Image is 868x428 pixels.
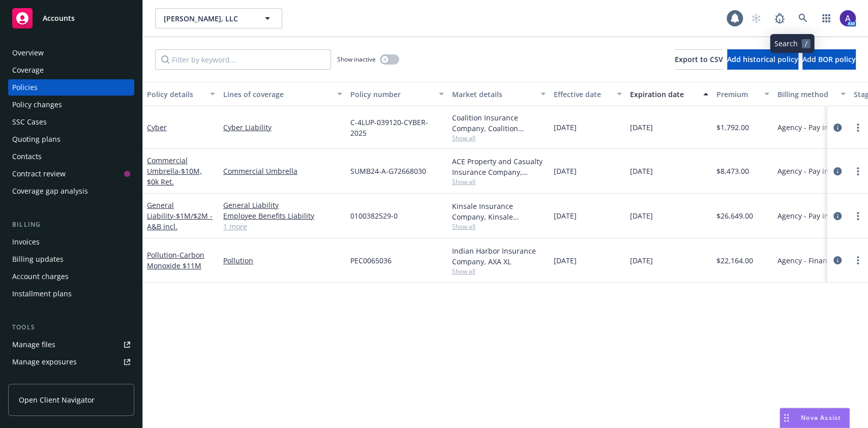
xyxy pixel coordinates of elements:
span: [DATE] [630,166,653,176]
span: SUMB24-A-G72668030 [350,166,426,176]
button: Effective date [550,82,626,106]
a: Switch app [816,8,836,28]
a: Report a Bug [769,8,790,28]
div: Installment plans [12,286,72,302]
div: Billing [8,220,134,230]
div: Policy number [350,89,433,100]
input: Filter by keyword... [155,49,331,70]
a: Employee Benefits Liability [223,210,342,221]
a: more [852,121,864,134]
a: circleInformation [831,210,844,222]
div: Manage certificates [12,371,79,387]
div: Account charges [12,268,69,285]
span: Show all [452,177,546,186]
a: Policy changes [8,97,134,113]
span: $1,792.00 [716,122,749,133]
span: 0100382529-0 [350,210,398,221]
div: Billing method [777,89,834,100]
a: Commercial Umbrella [147,156,202,187]
a: Contacts [8,148,134,165]
span: [DATE] [630,210,653,221]
div: Manage files [12,337,55,353]
div: Premium [716,89,758,100]
a: Pollution [147,250,204,270]
a: more [852,165,864,177]
span: Show inactive [337,55,376,64]
button: Add BOR policy [802,49,856,70]
span: [DATE] [630,255,653,266]
div: Market details [452,89,534,100]
span: Agency - Pay in full [777,210,842,221]
button: Export to CSV [675,49,723,70]
div: Lines of coverage [223,89,331,100]
a: more [852,210,864,222]
div: Policy details [147,89,204,100]
span: - $1M/$2M - A&B incl. [147,211,213,231]
span: - Carbon Monoxide $11M [147,250,204,270]
div: Indian Harbor Insurance Company, AXA XL [452,246,546,267]
span: Agency - Financed [777,255,840,266]
a: 1 more [223,221,342,232]
div: SSC Cases [12,114,47,130]
a: Cyber [147,123,167,132]
a: Search [793,8,813,28]
div: Overview [12,45,44,61]
div: Kinsale Insurance Company, Kinsale Insurance, CRC Group [452,201,546,222]
a: Coverage gap analysis [8,183,134,199]
div: Contacts [12,148,42,165]
img: photo [840,10,856,26]
span: [DATE] [554,122,577,133]
div: Billing updates [12,251,64,267]
span: Add historical policy [727,54,798,64]
div: Quoting plans [12,131,61,147]
a: Overview [8,45,134,61]
span: Agency - Pay in full [777,122,842,133]
span: [DATE] [630,122,653,133]
button: Expiration date [626,82,712,106]
button: Policy number [346,82,448,106]
span: C-4LUP-039120-CYBER-2025 [350,117,444,138]
span: Show all [452,134,546,142]
span: $22,164.00 [716,255,753,266]
a: circleInformation [831,254,844,266]
a: circleInformation [831,121,844,134]
span: PEC0065036 [350,255,392,266]
div: Tools [8,322,134,332]
div: Contract review [12,166,66,182]
a: Quoting plans [8,131,134,147]
button: Nova Assist [780,408,850,428]
a: Cyber Liability [223,122,342,133]
span: Export to CSV [675,54,723,64]
div: Coverage gap analysis [12,183,88,199]
a: Invoices [8,234,134,250]
span: Show all [452,267,546,276]
div: Manage exposures [12,354,77,370]
span: Show all [452,222,546,231]
a: Manage certificates [8,371,134,387]
span: $26,649.00 [716,210,753,221]
span: Add BOR policy [802,54,856,64]
span: $8,473.00 [716,166,749,176]
span: [DATE] [554,255,577,266]
a: Accounts [8,4,134,33]
span: [DATE] [554,210,577,221]
button: Premium [712,82,773,106]
span: Accounts [43,14,75,22]
span: Nova Assist [801,413,841,422]
a: Installment plans [8,286,134,302]
span: Agency - Pay in full [777,166,842,176]
span: [PERSON_NAME], LLC [164,13,252,24]
button: Lines of coverage [219,82,346,106]
div: ACE Property and Casualty Insurance Company, Chubb Group, Distinguished Programs Group, LLC [452,156,546,177]
div: Policy changes [12,97,62,113]
a: Commercial Umbrella [223,166,342,176]
button: Policy details [143,82,219,106]
a: Pollution [223,255,342,266]
div: Invoices [12,234,40,250]
a: Policies [8,79,134,96]
span: - $10M, $0k Ret. [147,166,202,187]
span: Manage exposures [8,354,134,370]
div: Coverage [12,62,44,78]
button: [PERSON_NAME], LLC [155,8,282,28]
div: Coalition Insurance Company, Coalition Insurance Solutions (Carrier) [452,112,546,134]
